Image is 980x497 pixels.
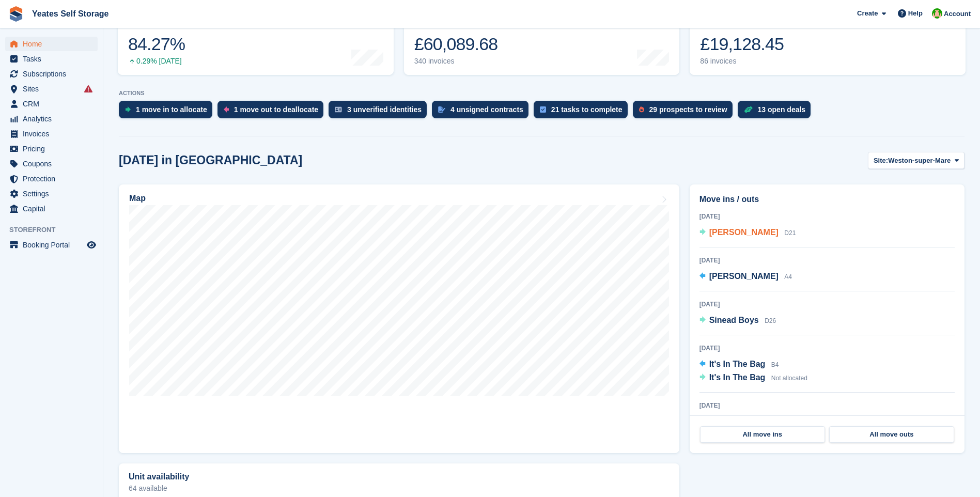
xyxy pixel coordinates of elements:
[700,57,784,66] div: 86 invoices
[699,300,955,309] div: [DATE]
[5,201,98,216] a: menu
[699,401,955,410] div: [DATE]
[829,426,954,443] a: All move outs
[23,172,85,186] span: Protection
[765,317,776,324] span: D26
[639,106,644,113] img: prospect-51fa495bee0391a8d652442698ab0144808aea92771e9ea1ae160a38d050c398.svg
[5,238,98,252] a: menu
[23,187,85,201] span: Settings
[119,153,302,167] h2: [DATE] in [GEOGRAPHIC_DATA]
[758,105,806,114] div: 13 open deals
[699,256,955,265] div: [DATE]
[744,106,753,113] img: deal-1b604bf984904fb50ccaf53a9ad4b4a5d6e5aea283cecdc64d6e3604feb123c2.svg
[85,239,98,251] a: Preview store
[709,316,759,324] span: Sinead Boys
[347,105,422,114] div: 3 unverified identities
[709,228,779,237] span: [PERSON_NAME]
[699,270,792,284] a: [PERSON_NAME] A4
[649,105,727,114] div: 29 prospects to review
[23,201,85,216] span: Capital
[432,101,534,123] a: 4 unsigned contracts
[23,52,85,66] span: Tasks
[690,9,966,75] a: Awaiting payment £19,128.45 86 invoices
[9,225,103,235] span: Storefront
[404,9,680,75] a: Month-to-date sales £60,089.68 340 invoices
[5,97,98,111] a: menu
[700,34,784,55] div: £19,128.45
[217,101,329,123] a: 1 move out to deallocate
[784,229,796,237] span: D21
[23,238,85,252] span: Booking Portal
[874,156,888,166] span: Site:
[414,57,498,66] div: 340 invoices
[5,172,98,186] a: menu
[771,375,807,382] span: Not allocated
[551,105,623,114] div: 21 tasks to complete
[23,157,85,171] span: Coupons
[699,193,955,206] h2: Move ins / outs
[128,57,185,66] div: 0.29% [DATE]
[5,187,98,201] a: menu
[709,373,766,382] span: It's In The Bag
[5,157,98,171] a: menu
[119,90,965,97] p: ACTIONS
[784,273,792,281] span: A4
[699,226,796,240] a: [PERSON_NAME] D21
[709,272,779,281] span: [PERSON_NAME]
[118,9,394,75] a: Occupancy 84.27% 0.29% [DATE]
[5,127,98,141] a: menu
[129,194,146,203] h2: Map
[699,371,807,385] a: It's In The Bag Not allocated
[908,8,923,19] span: Help
[23,142,85,156] span: Pricing
[699,212,955,221] div: [DATE]
[136,105,207,114] div: 1 move in to allocate
[699,344,955,353] div: [DATE]
[129,485,670,492] p: 64 available
[23,97,85,111] span: CRM
[129,472,189,482] h2: Unit availability
[23,127,85,141] span: Invoices
[5,52,98,66] a: menu
[224,106,229,113] img: move_outs_to_deallocate_icon-f764333ba52eb49d3ac5e1228854f67142a1ed5810a6f6cc68b1a99e826820c5.svg
[234,105,318,114] div: 1 move out to deallocate
[28,5,113,22] a: Yeates Self Storage
[438,106,445,113] img: contract_signature_icon-13c848040528278c33f63329250d36e43548de30e8caae1d1a13099fd9432cc5.svg
[534,101,633,123] a: 21 tasks to complete
[119,101,217,123] a: 1 move in to allocate
[335,106,342,113] img: verify_identity-adf6edd0f0f0b5bbfe63781bf79b02c33cf7c696d77639b501bdc392416b5a36.svg
[8,6,24,22] img: stora-icon-8386f47178a22dfd0bd8f6a31ec36ba5ce8667c1dd55bd0f319d3a0aa187defe.svg
[23,67,85,81] span: Subscriptions
[633,101,738,123] a: 29 prospects to review
[540,106,546,113] img: task-75834270c22a3079a89374b754ae025e5fb1db73e45f91037f5363f120a921f8.svg
[738,101,816,123] a: 13 open deals
[23,82,85,96] span: Sites
[771,361,779,368] span: B4
[5,82,98,96] a: menu
[119,184,679,453] a: Map
[709,360,766,368] span: It's In The Bag
[5,67,98,81] a: menu
[699,314,776,328] a: Sinead Boys D26
[23,112,85,126] span: Analytics
[932,8,942,19] img: Angela Field
[128,34,185,55] div: 84.27%
[944,9,971,19] span: Account
[700,426,825,443] a: All move ins
[84,85,92,93] i: Smart entry sync failures have occurred
[5,37,98,51] a: menu
[5,112,98,126] a: menu
[5,142,98,156] a: menu
[23,37,85,51] span: Home
[125,106,131,113] img: move_ins_to_allocate_icon-fdf77a2bb77ea45bf5b3d319d69a93e2d87916cf1d5bf7949dd705db3b84f3ca.svg
[857,8,878,19] span: Create
[414,34,498,55] div: £60,089.68
[329,101,432,123] a: 3 unverified identities
[699,358,779,371] a: It's In The Bag B4
[450,105,523,114] div: 4 unsigned contracts
[888,156,951,166] span: Weston-super-Mare
[868,152,965,169] button: Site: Weston-super-Mare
